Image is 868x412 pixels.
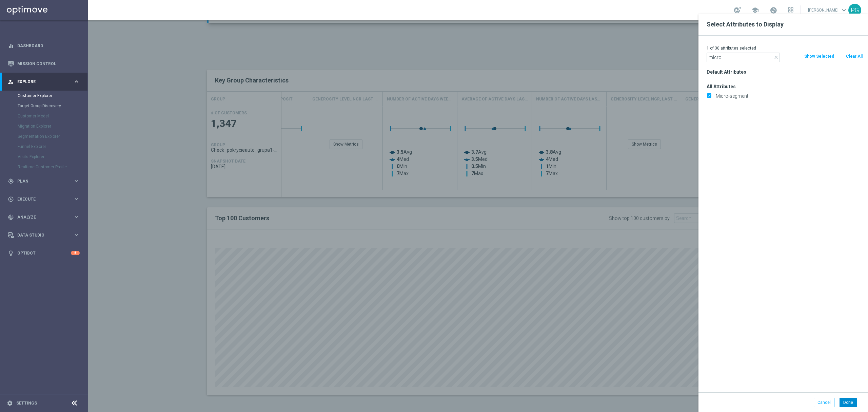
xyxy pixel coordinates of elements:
[8,178,73,184] div: Plan
[7,43,80,49] button: equalizer Dashboard
[8,43,14,49] i: equalizer
[804,53,835,60] button: Show Selected
[8,79,14,85] i: person_search
[17,55,80,73] a: Mission Control
[8,250,14,256] i: lightbulb
[18,93,71,98] a: Customer Explorer
[18,162,87,172] div: Realtime Customer Profile
[840,6,848,14] span: keyboard_arrow_down
[17,179,73,183] span: Plan
[751,6,759,14] span: school
[707,69,863,75] h3: Default Attributes
[845,53,863,60] button: Clear All
[8,55,80,73] div: Mission Control
[18,152,87,162] div: Visits Explorer
[7,250,80,256] button: lightbulb Optibot 8
[707,83,863,90] h3: All Attributes
[8,244,80,262] div: Optibot
[8,79,73,85] div: Explore
[73,78,80,85] i: keyboard_arrow_right
[7,179,80,184] button: gps_fixed Plan keyboard_arrow_right
[848,4,861,17] div: PG
[7,196,80,202] button: play_circle_outline Execute keyboard_arrow_right
[18,101,87,111] div: Target Group Discovery
[7,61,80,67] button: Mission Control
[807,5,848,15] a: [PERSON_NAME]keyboard_arrow_down
[7,400,13,406] i: settings
[73,214,80,220] i: keyboard_arrow_right
[18,111,87,121] div: Customer Model
[8,196,14,202] i: play_circle_outline
[17,244,71,262] a: Optibot
[17,37,80,55] a: Dashboard
[73,232,80,238] i: keyboard_arrow_right
[18,142,87,152] div: Funnel Explorer
[8,214,73,220] div: Analyze
[8,37,80,55] div: Dashboard
[18,91,87,101] div: Customer Explorer
[17,233,73,237] span: Data Studio
[17,215,73,219] span: Analyze
[707,53,780,62] input: Search
[8,196,73,202] div: Execute
[73,196,80,202] i: keyboard_arrow_right
[8,214,14,220] i: track_changes
[707,20,860,29] h2: Select Attributes to Display
[71,251,80,255] div: 8
[707,45,863,51] p: 1 of 30 attributes selected
[814,398,834,407] button: Cancel
[18,103,71,109] a: Target Group Discovery
[17,80,73,84] span: Explore
[773,55,779,60] i: close
[7,232,80,238] button: Data Studio keyboard_arrow_right
[16,401,37,405] a: Settings
[18,131,87,142] div: Segmentation Explorer
[8,178,14,184] i: gps_fixed
[7,79,80,85] button: person_search Explore keyboard_arrow_right
[18,121,87,131] div: Migration Explorer
[73,178,80,184] i: keyboard_arrow_right
[8,232,73,238] div: Data Studio
[840,398,857,407] button: Done
[17,197,73,201] span: Execute
[713,93,863,99] label: Micro-segment
[7,214,80,220] button: track_changes Analyze keyboard_arrow_right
